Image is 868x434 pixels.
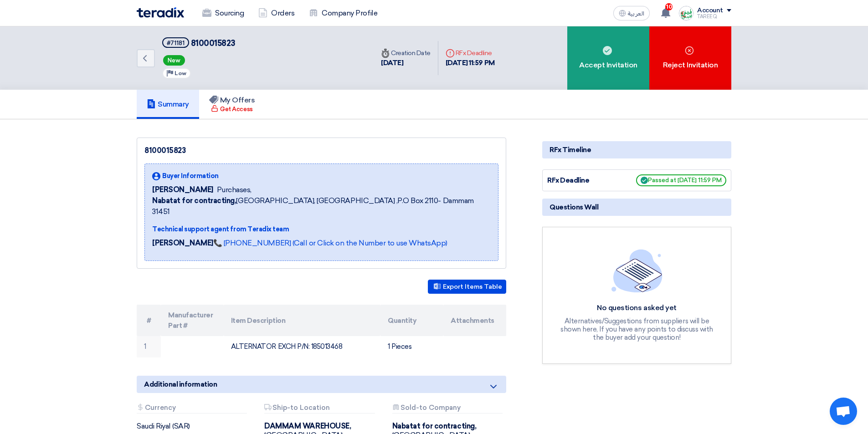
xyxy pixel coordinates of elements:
span: New [163,55,185,66]
div: Creation Date [381,48,431,58]
div: #71181 [167,40,185,46]
th: Attachments [443,305,506,336]
span: [PERSON_NAME] [152,184,213,195]
a: Orders [251,3,302,23]
div: Saudi Riyal (SAR) [137,422,251,431]
h5: My Offers [209,96,255,105]
div: 8100015823 [144,145,498,156]
td: 1 Pieces [380,336,443,357]
span: Buyer Information [162,171,219,181]
div: Technical support agent from Teradix team [152,225,491,234]
td: 1 [137,336,161,357]
button: Export Items Table [428,280,506,294]
span: العربية [628,10,644,17]
div: RFx Deadline [446,48,495,58]
div: Accept Invitation [567,26,649,90]
span: Additional information [144,379,217,389]
b: Nabatat for contracting, [392,422,476,430]
a: Company Profile [302,3,385,23]
a: Summary [137,90,199,119]
span: Questions Wall [550,202,598,212]
th: Item Description [224,305,381,336]
div: RFx Timeline [542,141,731,158]
img: Teradix logo [137,7,184,18]
b: Nabatat for contracting, [152,196,236,205]
span: [GEOGRAPHIC_DATA], [GEOGRAPHIC_DATA] ,P.O Box 2110- Dammam 31451 [152,195,491,217]
span: 10 [665,3,673,10]
a: 📞 [PHONE_NUMBER] (Call or Click on the Number to use WhatsApp) [213,239,447,247]
div: Account [697,7,723,15]
h5: Summary [147,100,189,109]
a: My Offers Get Access [199,90,265,119]
img: empty_state_list.svg [611,249,663,292]
button: العربية [613,6,650,20]
div: TAREEQ [697,14,731,19]
div: Get Access [211,105,252,114]
span: Passed at [DATE] 11:59 PM [636,174,726,186]
div: Sold-to Company [392,404,503,414]
div: Open chat [830,398,857,425]
td: ALTERNATOR EXCH P/N: 185013468 [224,336,381,357]
span: Low [175,70,186,77]
div: Ship-to Location [264,404,375,414]
div: RFx Deadline [547,175,616,186]
th: # [137,305,161,336]
b: DAMMAM WAREHOUSE, [264,422,351,430]
div: [DATE] 11:59 PM [446,58,495,68]
th: Quantity [380,305,443,336]
div: [DATE] [381,58,431,68]
img: Screenshot___1727703618088.png [679,6,693,20]
div: Alternatives/Suggestions from suppliers will be shown here, If you have any points to discuss wit... [560,317,714,342]
div: Currency [137,404,247,414]
strong: [PERSON_NAME] [152,239,213,247]
th: Manufacturer Part # [161,305,224,336]
div: Reject Invitation [649,26,731,90]
h5: 8100015823 [162,37,236,49]
div: No questions asked yet [560,303,714,313]
span: 8100015823 [191,38,236,48]
a: Sourcing [195,3,251,23]
span: Purchases, [217,184,252,195]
